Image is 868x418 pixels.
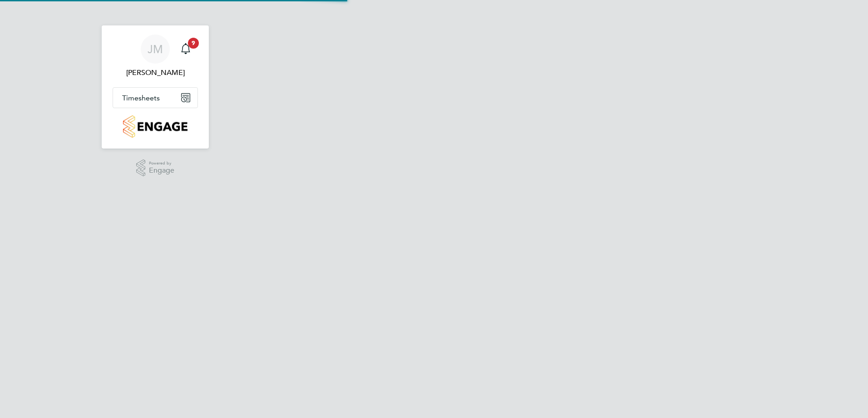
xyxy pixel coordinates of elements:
button: Timesheets [113,88,197,108]
a: Powered byEngage [136,159,175,177]
a: JM[PERSON_NAME] [113,35,198,78]
span: 9 [188,38,199,49]
span: Timesheets [122,94,160,102]
nav: Main navigation [102,25,209,149]
span: Engage [149,167,174,174]
img: countryside-properties-logo-retina.png [123,115,187,138]
a: 9 [177,35,195,64]
span: Jonny Millar [113,67,198,78]
a: Go to home page [113,115,198,138]
span: JM [148,43,163,55]
span: Powered by [149,159,174,167]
